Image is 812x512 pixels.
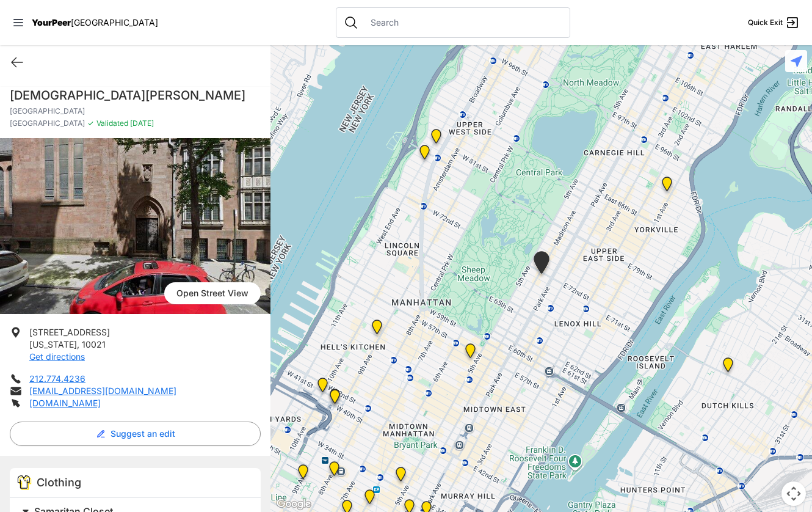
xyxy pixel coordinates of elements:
[32,19,158,26] a: YourPeer[GEOGRAPHIC_DATA]
[327,389,343,408] div: Metro Baptist Church
[10,87,261,104] h1: [DEMOGRAPHIC_DATA][PERSON_NAME]
[128,119,154,128] span: [DATE]
[531,251,552,279] div: Manhattan
[29,386,176,396] a: [EMAIL_ADDRESS][DOMAIN_NAME]
[96,119,128,128] span: Validated
[369,320,385,339] div: 9th Avenue Drop-in Center
[29,339,77,349] span: [US_STATE]
[295,464,311,484] div: Chelsea
[32,17,71,27] span: YourPeer
[164,282,261,304] a: Open Street View
[274,496,314,512] img: Google
[748,18,783,27] span: Quick Exit
[37,476,81,489] span: Clothing
[274,496,314,512] a: Open this area in Google Maps (opens a new window)
[29,398,101,408] a: [DOMAIN_NAME]
[29,327,110,337] span: [STREET_ADDRESS]
[327,389,343,409] div: Metro Baptist Church
[659,177,675,196] div: Avenue Church
[77,339,79,349] span: ,
[71,17,158,27] span: [GEOGRAPHIC_DATA]
[82,339,106,349] span: 10021
[781,481,806,506] button: Map camera controls
[87,119,94,128] span: ✓
[363,16,562,29] input: Search
[315,378,330,397] div: New York
[429,129,444,148] div: Pathways Adult Drop-In Program
[29,373,85,384] a: 212.774.4236
[29,351,85,362] a: Get directions
[10,119,85,128] span: [GEOGRAPHIC_DATA]
[327,461,342,481] div: Antonio Olivieri Drop-in Center
[10,106,261,116] p: [GEOGRAPHIC_DATA]
[10,422,261,446] button: Suggest an edit
[362,489,377,509] div: Headquarters
[720,357,736,377] div: Fancy Thrift Shop
[111,428,175,440] span: Suggest an edit
[748,15,800,30] a: Quick Exit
